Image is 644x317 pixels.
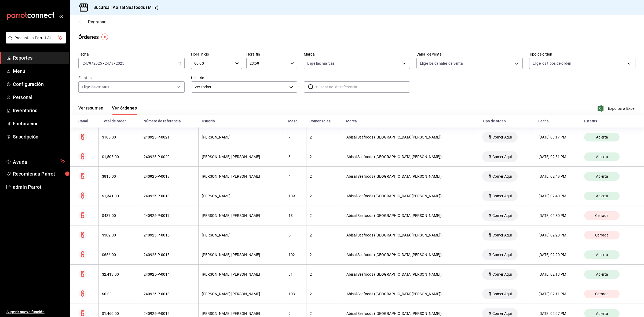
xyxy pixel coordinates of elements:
div: [DATE] 02:20 PM [539,253,578,257]
div: [PERSON_NAME] [202,233,282,237]
div: Abisal Seafoods ([GEOGRAPHIC_DATA][PERSON_NAME]) [346,213,476,218]
div: Abisal Seafoods ([GEOGRAPHIC_DATA][PERSON_NAME]) [346,272,476,276]
div: 240925-P-0014 [144,272,195,276]
div: [PERSON_NAME] [202,135,282,139]
div: [DATE] 02:07 PM [539,311,578,316]
input: -- [111,61,114,65]
div: Mesa [288,119,303,123]
div: 9 [288,311,303,316]
span: Sugerir nueva función [6,309,65,315]
span: / [114,61,115,65]
span: Abierta [594,272,610,276]
button: Ver órdenes [112,105,137,115]
span: Comer Aqui [490,213,514,218]
span: Comer Aqui [490,292,514,296]
span: Configuración [13,81,65,88]
div: Usuario [202,119,282,123]
span: Abierta [594,174,610,178]
div: Abisal Seafoods ([GEOGRAPHIC_DATA][PERSON_NAME]) [346,233,476,237]
div: Canal [78,119,96,123]
button: Exportar a Excel [599,105,635,112]
div: Marca [346,119,476,123]
span: Facturación [13,120,65,127]
div: Tipo de orden [482,119,532,123]
div: 240925-P-0012 [144,311,195,316]
div: 3 [288,155,303,159]
div: Órdenes [78,33,99,41]
div: 240925-P-0018 [144,194,195,198]
div: 240925-P-0021 [144,135,195,139]
div: Abisal Seafoods ([GEOGRAPHIC_DATA][PERSON_NAME]) [346,135,476,139]
input: -- [82,61,87,65]
div: Abisal Seafoods ([GEOGRAPHIC_DATA][PERSON_NAME]) [346,194,476,198]
span: Abierta [594,155,610,159]
span: Elige los canales de venta [420,61,463,66]
span: Elige los tipos de orden [533,61,571,66]
span: Inventarios [13,107,65,114]
div: [PERSON_NAME] [PERSON_NAME] [202,292,282,296]
label: Fecha [78,52,185,56]
div: [PERSON_NAME] [PERSON_NAME] [202,213,282,218]
span: Cerrada [593,213,611,218]
div: Abisal Seafoods ([GEOGRAPHIC_DATA][PERSON_NAME]) [346,155,476,159]
div: 2 [310,233,340,237]
div: Abisal Seafoods ([GEOGRAPHIC_DATA][PERSON_NAME]) [346,253,476,257]
div: 103 [288,292,303,296]
span: Comer Aqui [490,135,514,139]
span: Abierta [594,311,610,316]
div: Abisal Seafoods ([GEOGRAPHIC_DATA][PERSON_NAME]) [346,311,476,316]
div: [DATE] 02:13 PM [539,272,578,276]
span: Regresar [88,19,106,24]
div: [DATE] 02:11 PM [539,292,578,296]
label: Marca [304,52,410,56]
div: $302.00 [102,233,137,237]
button: Tooltip marker [101,34,108,40]
input: -- [104,61,109,65]
span: Comer Aqui [490,233,514,237]
div: 2 [310,135,340,139]
span: / [109,61,111,65]
div: 240925-P-0020 [144,155,195,159]
div: [DATE] 02:28 PM [539,233,578,237]
div: 31 [288,272,303,276]
div: 4 [288,174,303,178]
span: Menú [13,67,65,75]
button: Pregunta a Parrot AI [6,32,66,43]
div: [DATE] 02:40 PM [539,194,578,198]
input: Buscar no. de referencia [316,82,410,92]
div: Fecha [538,119,578,123]
div: Total de orden [102,119,137,123]
div: 2 [310,253,340,257]
div: $437.00 [102,213,137,218]
span: admin Parrot [13,183,65,191]
label: Canal de venta [416,52,523,56]
div: 2 [310,174,340,178]
span: Comer Aqui [490,194,514,198]
div: $0.00 [102,292,137,296]
div: 240925-P-0015 [144,253,195,257]
span: Recomienda Parrot [13,170,65,177]
span: / [92,61,93,65]
div: 13 [288,213,303,218]
span: Abierta [594,135,610,139]
div: $815.00 [102,174,137,178]
button: Ver resumen [78,105,103,115]
button: open_drawer_menu [59,14,63,18]
div: 2 [310,311,340,316]
label: Hora fin [246,52,297,56]
label: Estatus [78,76,185,80]
span: Ayuda [13,158,58,164]
div: Estatus [584,119,635,123]
input: ---- [115,61,125,65]
span: Pregunta a Parrot AI [14,35,58,41]
span: Elige los estatus [82,84,109,90]
div: [PERSON_NAME] [PERSON_NAME] [202,174,282,178]
h3: Sucursal: Abisal Seafoods (MTY) [89,4,159,11]
label: Usuario [191,76,297,80]
span: Cerrada [593,292,611,296]
span: Abierta [594,253,610,257]
input: -- [89,61,92,65]
div: [PERSON_NAME] [PERSON_NAME] [202,155,282,159]
span: / [87,61,89,65]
